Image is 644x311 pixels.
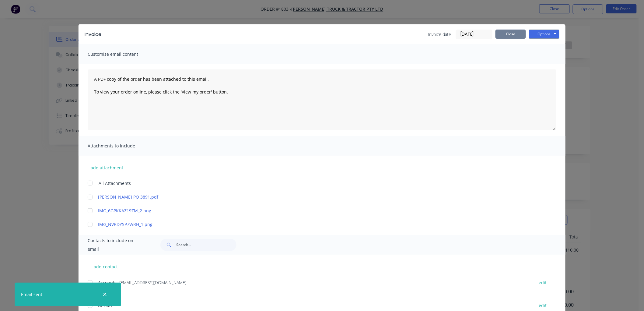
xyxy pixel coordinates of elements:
button: Options [529,30,559,39]
button: edit [535,301,551,309]
span: All Attachments [99,180,131,186]
a: [PERSON_NAME] PO 3891.pdf [98,194,528,200]
span: Attachments to include [88,142,155,150]
button: edit [535,278,551,287]
textarea: A PDF copy of the order has been attached to this email. To view your order online, please click ... [88,69,556,130]
button: add attachment [88,163,126,172]
input: Search... [176,239,236,251]
a: IMG_6GPKKAZ19ZM_2.png [98,207,528,214]
span: Customise email content [88,50,155,58]
a: IMG_NVBDYSP7WRH_1.png [98,221,528,228]
span: Contacts to include on email [88,236,145,253]
span: Accounts [98,280,117,285]
div: Email sent [21,291,42,298]
div: Invoice [85,31,101,38]
button: add contact [88,262,124,271]
span: Invoice date [428,31,451,37]
span: - [EMAIL_ADDRESS][DOMAIN_NAME] [117,280,186,285]
button: Close [495,30,526,39]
